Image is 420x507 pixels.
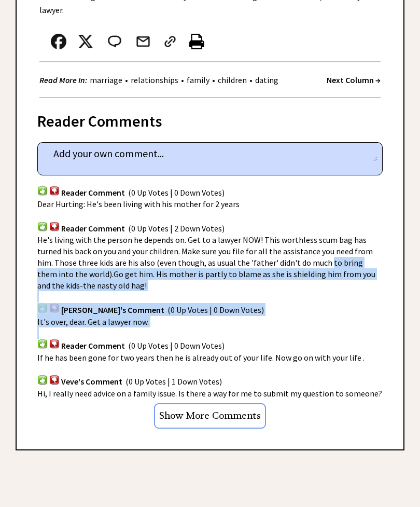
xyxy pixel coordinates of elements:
[125,377,222,388] span: (0 Up Votes | 1 Down Votes)
[51,34,66,50] img: facebook.png
[49,375,60,385] img: votdown.png
[37,222,48,232] img: votup.png
[167,305,264,316] span: (0 Up Votes | 0 Down Votes)
[37,353,365,363] span: If he has been gone for two years then he is already out of your life. Now go on with your life .
[61,188,125,198] span: Reader Comment
[189,34,204,50] img: printer%20icon.png
[39,75,87,86] strong: Read More In:
[49,186,60,196] img: votdown.png
[154,404,266,429] input: Show More Comments
[128,188,225,198] span: (0 Up Votes | 0 Down Votes)
[61,305,164,316] span: [PERSON_NAME]'s Comment
[215,75,249,86] a: children
[37,199,240,210] span: Dear Hurting: He's been living with his mother for 2 years
[39,74,281,87] div: • • • •
[87,75,125,86] a: marriage
[37,375,48,385] img: votup.png
[61,224,125,234] span: Reader Comment
[106,34,123,50] img: message_round%202.png
[128,341,225,351] span: (0 Up Votes | 0 Down Votes)
[162,34,178,50] img: link_02.png
[135,34,151,50] img: mail.png
[37,339,48,349] img: votup.png
[37,304,48,313] img: votup.png
[184,75,212,86] a: family
[327,75,381,86] a: Next Column →
[78,34,93,50] img: x_small.png
[37,235,375,291] span: He's living with the person he depends on. Get to a lawyer NOW! This worthless scum bag has turne...
[128,75,181,86] a: relationships
[37,389,382,399] span: Hi, I really need advice on a family issue. Is there a way for me to submit my question to someone?
[253,75,281,86] a: dating
[49,304,60,313] img: votdown.png
[61,341,125,351] span: Reader Comment
[128,224,225,234] span: (0 Up Votes | 2 Down Votes)
[37,111,383,127] div: Reader Comments
[37,186,48,196] img: votup.png
[37,317,149,327] span: It's over, dear. Get a lawyer now.
[61,377,122,388] span: Veve's Comment
[49,222,60,232] img: votdown.png
[49,339,60,349] img: votdown.png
